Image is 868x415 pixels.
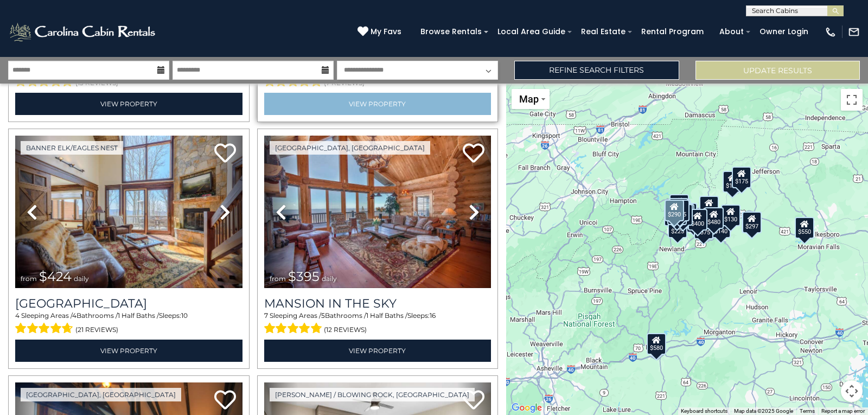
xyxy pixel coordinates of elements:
[732,166,751,188] div: $175
[39,269,72,284] span: $424
[322,274,337,283] span: daily
[324,323,367,337] span: (12 reviews)
[664,204,684,226] div: $230
[270,141,430,155] a: [GEOGRAPHIC_DATA], [GEOGRAPHIC_DATA]
[714,23,749,40] a: About
[15,136,242,288] img: thumbnail_163263053.jpeg
[669,194,688,215] div: $125
[670,200,690,221] div: $395
[848,26,860,38] img: mail-regular-white.png
[371,26,401,37] span: My Favs
[321,311,325,320] span: 5
[723,171,742,193] div: $175
[711,216,730,238] div: $140
[15,340,242,362] a: View Property
[74,274,89,283] span: daily
[576,23,631,40] a: Real Estate
[21,274,37,283] span: from
[264,311,492,337] div: Sleeping Areas / Bathrooms / Sleeps:
[264,340,492,362] a: View Property
[681,407,727,415] button: Keyboard shortcuts
[668,216,687,238] div: $225
[492,23,571,40] a: Local Area Guide
[463,142,484,165] a: Add to favorites
[264,296,492,311] a: Mansion In The Sky
[636,23,709,40] a: Rental Program
[181,311,188,320] span: 10
[270,388,475,401] a: [PERSON_NAME] / Blowing Rock, [GEOGRAPHIC_DATA]
[667,203,687,225] div: $424
[841,380,863,402] button: Map camera controls
[673,204,692,226] div: $300
[214,389,236,412] a: Add to favorites
[288,269,320,284] span: $395
[721,205,741,226] div: $130
[668,197,688,219] div: $425
[15,296,242,311] h3: Mountain Heart Lodge
[688,208,707,230] div: $400
[795,216,814,238] div: $550
[21,141,123,155] a: Banner Elk/Eagles Nest
[118,311,159,320] span: 1 Half Baths /
[264,311,268,320] span: 7
[665,200,684,221] div: $290
[825,26,837,38] img: phone-regular-white.png
[430,311,436,320] span: 16
[800,408,815,414] a: Terms
[72,311,76,320] span: 4
[514,61,679,80] a: Refine Search Filters
[694,217,713,239] div: $375
[742,212,762,233] div: $297
[264,93,492,115] a: View Property
[15,296,242,311] a: [GEOGRAPHIC_DATA]
[509,401,545,415] img: Google
[15,311,20,320] span: 4
[841,89,863,111] button: Toggle fullscreen view
[358,26,404,38] a: My Favs
[821,408,865,414] a: Report a map error
[734,408,793,414] span: Map data ©2025 Google
[15,93,242,115] a: View Property
[270,274,286,283] span: from
[264,136,492,288] img: thumbnail_163263808.jpeg
[21,388,181,401] a: [GEOGRAPHIC_DATA], [GEOGRAPHIC_DATA]
[15,311,242,337] div: Sleeping Areas / Bathrooms / Sleeps:
[75,323,118,337] span: (21 reviews)
[366,311,407,320] span: 1 Half Baths /
[699,196,718,218] div: $349
[415,23,487,40] a: Browse Rentals
[8,21,158,43] img: White-1-2.png
[519,93,539,105] span: Map
[695,61,860,80] button: Update Results
[214,142,236,165] a: Add to favorites
[704,207,724,228] div: $480
[509,401,545,415] a: Open this area in Google Maps (opens a new window)
[754,23,814,40] a: Owner Login
[647,333,666,354] div: $580
[512,89,550,109] button: Change map style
